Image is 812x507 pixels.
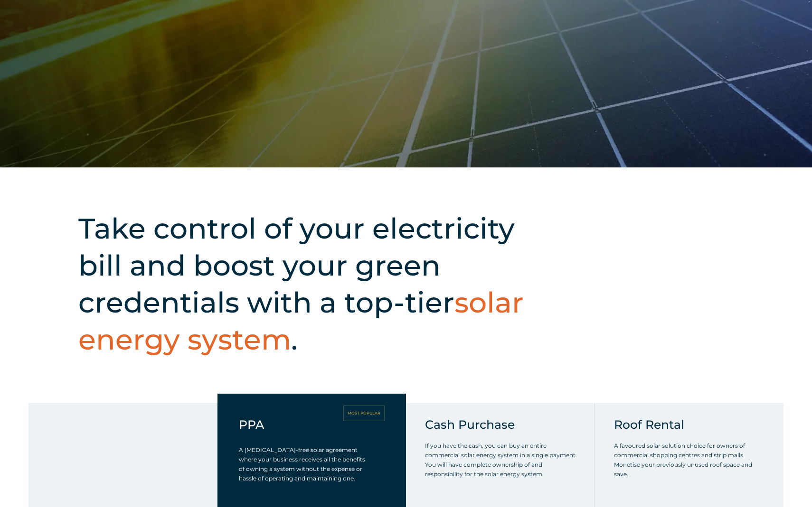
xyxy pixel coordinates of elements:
h5: Cash Purchase [425,417,579,432]
span: A [MEDICAL_DATA]-free solar agreement where your business receives all the benefits of owning a s... [239,446,365,482]
h5: PPA [239,417,264,432]
h5: Roof Rental [614,417,765,432]
h2: Take control of your electricity bill and boost your green credentials with a top-tier . [78,210,551,358]
p: A favoured solar solution choice for owners of commercial shopping centres and strip malls. Monet... [614,441,765,479]
h5: MOST POPULAR [348,411,380,416]
span: solar energy system [78,285,524,357]
p: If you have the cash, you can buy an entire commercial solar energy system in a single payment. Y... [425,441,579,479]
